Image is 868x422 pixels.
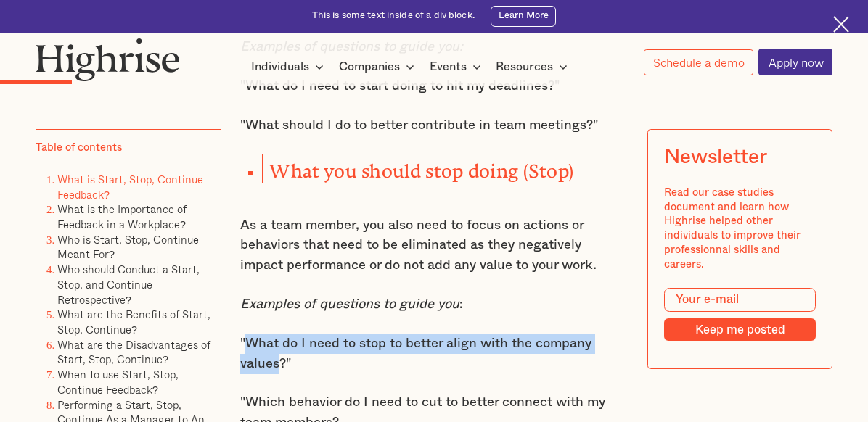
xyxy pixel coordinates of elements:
a: Schedule a demo [644,49,753,75]
p: As a team member, you also need to focus on actions or behaviors that need to be eliminated as th... [240,215,627,276]
a: What is the Importance of Feedback in a Workplace? [57,201,187,233]
div: Resources [496,58,553,75]
a: What are the Disadvantages of Start, Stop, Continue? [57,336,210,368]
p: : [240,294,627,315]
input: Your e-mail [664,287,815,311]
a: What are the Benefits of Start, Stop, Continue? [57,306,210,338]
div: Individuals [251,58,309,75]
a: Apply now [758,49,832,75]
p: "What should I do to better contribute in team meetings?" [240,115,627,136]
div: Table of contents [36,141,122,155]
div: Individuals [251,58,328,75]
em: Examples of questions to guide you [240,297,459,311]
img: Highrise logo [36,38,179,81]
img: Cross icon [833,16,849,32]
a: What is Start, Stop, Continue Feedback? [57,171,203,203]
div: Resources [496,58,572,75]
a: When To use Start, Stop, Continue Feedback? [57,366,179,398]
input: Keep me posted [664,318,815,341]
a: Learn More [491,6,556,27]
div: This is some text inside of a div block. [312,9,475,22]
div: Events [430,58,467,75]
div: Companies [339,58,419,75]
form: Modal Form [664,287,815,341]
p: "What do I need to stop to better align with the company values?" [240,334,627,374]
strong: What you should stop doing (Stop) [269,160,573,173]
a: Who is Start, Stop, Continue Meant For? [57,231,199,263]
div: Newsletter [664,146,766,169]
div: Read our case studies document and learn how Highrise helped other individuals to improve their p... [664,186,815,271]
div: Events [430,58,486,75]
div: Companies [339,58,400,75]
a: Who should Conduct a Start, Stop, and Continue Retrospective? [57,261,200,307]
